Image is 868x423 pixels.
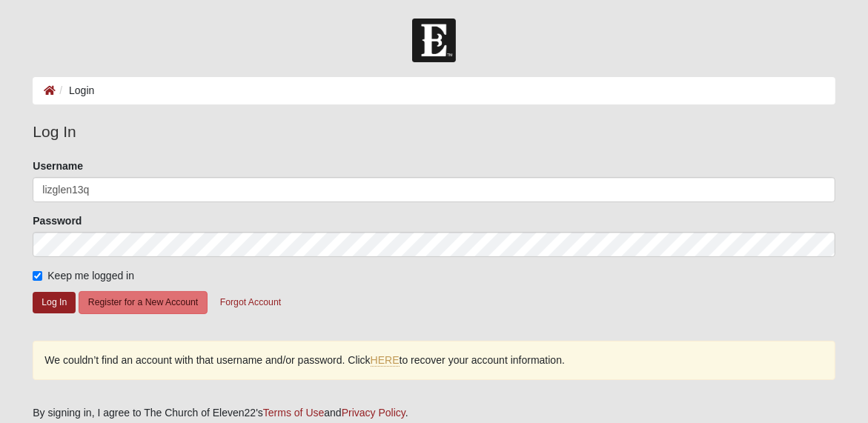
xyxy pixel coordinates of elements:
[342,407,405,419] a: Privacy Policy
[47,270,134,282] span: Keep me logged in
[371,354,400,367] a: HERE
[33,159,83,173] label: Username
[33,120,835,144] legend: Log In
[412,19,456,62] img: Church of Eleven22 Logo
[33,213,82,228] label: Password
[211,291,291,314] button: Forgot Account
[56,83,94,99] li: Login
[33,405,835,421] div: By signing in, I agree to The Church of Eleven22's and .
[79,291,208,314] button: Register for a New Account
[33,341,835,380] div: We couldn’t find an account with that username and/or password. Click to recover your account inf...
[263,407,324,419] a: Terms of Use
[33,271,42,281] input: Keep me logged in
[33,292,76,313] button: Log In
